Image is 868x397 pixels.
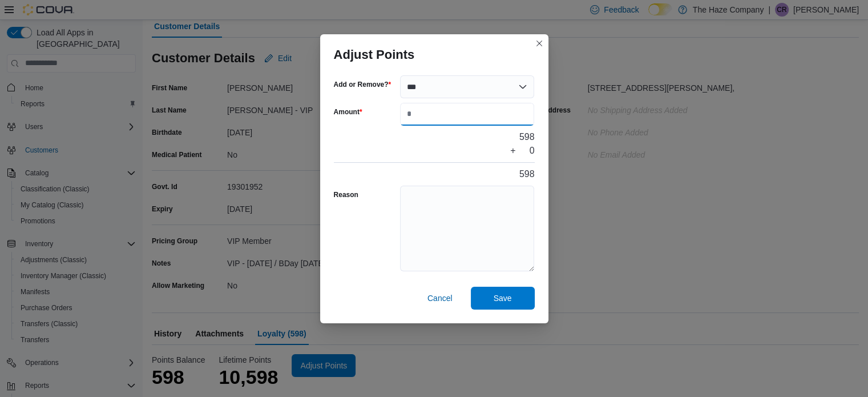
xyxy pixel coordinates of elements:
span: Save [494,292,512,304]
label: Add or Remove? [334,80,391,89]
span: Cancel [427,292,453,304]
div: + [510,144,515,158]
div: 598 [519,130,535,144]
div: 0 [530,144,535,158]
label: Amount [334,107,362,117]
button: Cancel [423,287,457,310]
button: Closes this modal window [532,37,546,50]
button: Save [471,287,535,310]
h3: Adjust Points [334,48,415,62]
div: 598 [519,167,535,181]
label: Reason [334,190,358,199]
